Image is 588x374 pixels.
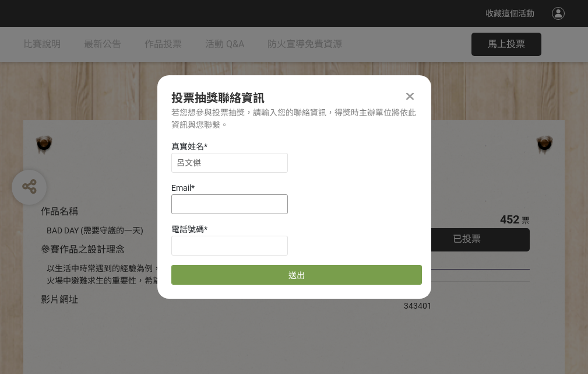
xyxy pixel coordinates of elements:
[488,39,525,50] span: 馬上投票
[522,216,530,225] span: 票
[171,225,204,234] span: 電話號碼
[267,27,342,62] a: 防火宣導免費資源
[171,107,417,131] div: 若您想參與投票抽獎，請輸入您的聯絡資訊，得獎時主辦單位將依此資訊與您聯繫。
[485,9,534,18] span: 收藏這個活動
[171,89,417,107] div: 投票抽獎聯絡資訊
[84,39,121,50] span: 最新公告
[23,39,61,50] span: 比賽說明
[205,39,244,50] span: 活動 Q&A
[145,39,182,50] span: 作品投票
[435,288,493,299] iframe: Facebook Share
[471,33,541,56] button: 馬上投票
[171,142,204,151] span: 真實姓名
[267,39,342,50] span: 防火宣導免費資源
[205,27,244,62] a: 活動 Q&A
[47,225,369,237] div: BAD DAY (需要守護的一天)
[171,183,191,193] span: Email
[145,27,182,62] a: 作品投票
[41,206,78,217] span: 作品名稱
[41,294,78,305] span: 影片網址
[84,27,121,62] a: 最新公告
[41,244,125,255] span: 參賽作品之設計理念
[23,27,61,62] a: 比賽說明
[47,263,369,287] div: 以生活中時常遇到的經驗為例，透過對比的方式宣傳住宅用火災警報器、家庭逃生計畫及火場中避難求生的重要性，希望透過趣味的短影音讓更多人認識到更多的防火觀念。
[500,212,519,226] span: 452
[171,265,422,285] button: 送出
[453,233,481,244] span: 已投票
